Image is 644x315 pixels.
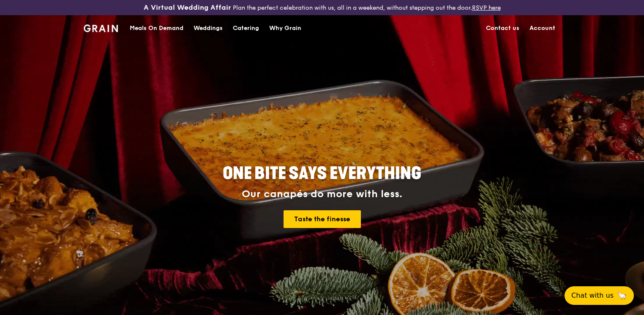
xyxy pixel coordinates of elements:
[144,3,231,12] h3: A Virtual Wedding Affair
[170,188,474,200] div: Our canapés do more with less.
[107,3,537,12] div: Plan the perfect celebration with us, all in a weekend, without stepping out the door.
[223,163,421,184] span: ONE BITE SAYS EVERYTHING
[84,15,118,40] a: GrainGrain
[264,16,306,41] a: Why Grain
[188,16,228,41] a: Weddings
[194,16,223,41] div: Weddings
[233,16,259,41] div: Catering
[284,210,361,228] a: Taste the finesse
[524,16,560,41] a: Account
[228,16,264,41] a: Catering
[472,4,501,11] a: RSVP here
[571,291,614,301] span: Chat with us
[565,286,634,305] button: Chat with us🦙
[269,16,301,41] div: Why Grain
[617,291,627,301] span: 🦙
[84,24,118,32] img: Grain
[130,16,183,41] div: Meals On Demand
[481,16,524,41] a: Contact us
